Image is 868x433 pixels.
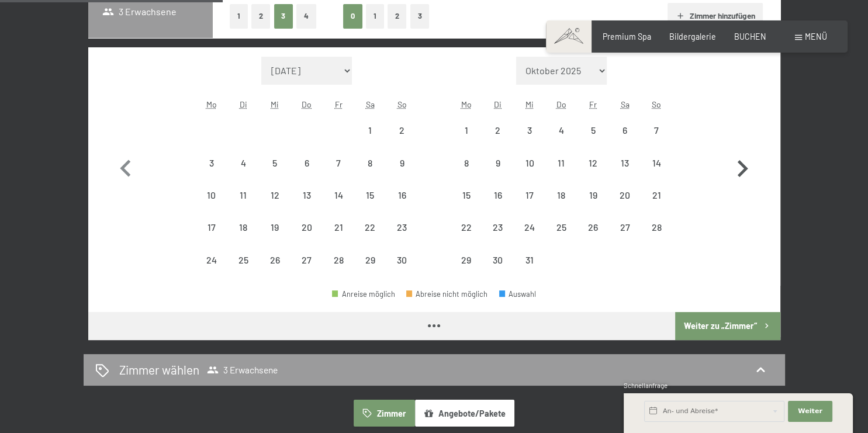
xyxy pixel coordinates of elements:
div: Anreise nicht möglich [196,212,227,243]
div: Anreise nicht möglich [514,212,545,243]
div: Anreise nicht möglich [641,115,672,146]
div: Sat Nov 29 2025 [354,244,386,275]
div: Anreise nicht möglich [354,244,386,275]
div: Thu Nov 20 2025 [291,212,323,243]
div: 16 [483,190,513,220]
div: Anreise nicht möglich [323,179,354,211]
div: Anreise nicht möglich [259,212,291,243]
div: Mon Dec 08 2025 [450,147,482,179]
div: Abreise nicht möglich [406,290,488,298]
div: Anreise nicht möglich [259,147,291,179]
div: 21 [324,223,353,252]
div: Auswahl [499,290,537,298]
div: 4 [547,126,576,155]
div: Mon Nov 24 2025 [196,244,227,275]
div: Anreise nicht möglich [482,147,514,179]
button: 2 [388,4,407,28]
div: Sat Dec 20 2025 [609,179,641,211]
div: Anreise nicht möglich [577,147,608,179]
div: Anreise nicht möglich [577,212,608,243]
div: 17 [197,223,226,252]
button: Zimmer [354,400,414,427]
div: 23 [483,223,513,252]
div: Anreise nicht möglich [482,115,514,146]
button: 1 [230,4,248,28]
div: Sun Nov 09 2025 [386,147,417,179]
div: 2 [483,126,513,155]
button: Vorheriger Monat [109,57,143,276]
div: 1 [355,126,385,155]
div: Sat Nov 15 2025 [354,179,386,211]
div: 13 [292,190,321,220]
div: 14 [642,158,671,188]
abbr: Donnerstag [556,99,566,109]
div: Anreise nicht möglich [386,212,417,243]
div: Sun Dec 07 2025 [641,115,672,146]
span: Menü [805,32,827,41]
div: Fri Nov 14 2025 [323,179,354,211]
div: 30 [483,255,513,285]
abbr: Freitag [589,99,597,109]
div: Anreise nicht möglich [514,147,545,179]
button: Angebote/Pakete [415,400,514,427]
div: Anreise nicht möglich [196,179,227,211]
div: Mon Nov 17 2025 [196,212,227,243]
div: Tue Nov 18 2025 [227,212,259,243]
div: Anreise nicht möglich [450,179,482,211]
button: 2 [251,4,271,28]
div: Tue Dec 23 2025 [482,212,514,243]
div: 10 [197,190,226,220]
div: 29 [355,255,385,285]
div: Anreise nicht möglich [609,115,641,146]
div: Anreise nicht möglich [227,147,259,179]
div: Tue Dec 30 2025 [482,244,514,275]
div: 6 [610,126,639,155]
a: Premium Spa [603,32,651,41]
abbr: Donnerstag [302,99,312,109]
div: 2 [387,126,416,155]
button: Zimmer hinzufügen [668,3,763,29]
span: Bildergalerie [669,32,716,41]
div: Wed Dec 24 2025 [514,212,545,243]
h2: Zimmer wählen [119,361,199,378]
div: 12 [578,158,607,188]
div: Fri Dec 26 2025 [577,212,608,243]
div: Anreise nicht möglich [196,147,227,179]
abbr: Freitag [334,99,342,109]
div: Anreise nicht möglich [450,212,482,243]
div: 9 [483,158,513,188]
div: Sun Dec 14 2025 [641,147,672,179]
div: Anreise nicht möglich [196,244,227,275]
div: Tue Dec 02 2025 [482,115,514,146]
div: Thu Dec 11 2025 [545,147,577,179]
div: 22 [355,223,385,252]
div: Mon Dec 15 2025 [450,179,482,211]
div: Anreise nicht möglich [450,147,482,179]
div: Fri Dec 19 2025 [577,179,608,211]
div: 31 [515,255,544,285]
div: 13 [610,158,639,188]
button: 0 [343,4,362,28]
div: 7 [324,158,353,188]
div: Anreise möglich [332,290,395,298]
div: 18 [229,223,258,252]
div: Anreise nicht möglich [641,212,672,243]
div: Anreise nicht möglich [259,179,291,211]
div: Anreise nicht möglich [291,179,323,211]
div: 24 [515,223,544,252]
div: 10 [515,158,544,188]
div: 1 [451,126,480,155]
div: Tue Dec 16 2025 [482,179,514,211]
div: Fri Nov 21 2025 [323,212,354,243]
div: Tue Nov 25 2025 [227,244,259,275]
div: 16 [387,190,416,220]
div: 20 [610,190,639,220]
abbr: Sonntag [397,99,407,109]
div: Anreise nicht möglich [514,244,545,275]
div: 15 [355,190,385,220]
div: 11 [547,158,576,188]
button: 4 [296,4,316,28]
div: 25 [547,223,576,252]
div: Anreise nicht möglich [641,179,672,211]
